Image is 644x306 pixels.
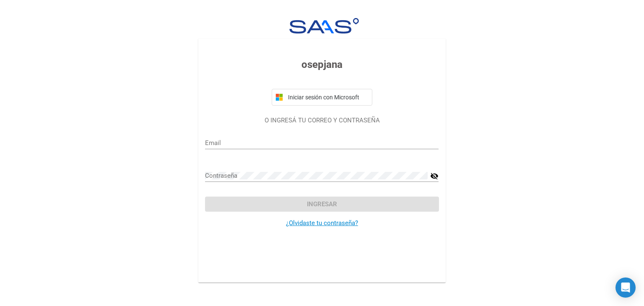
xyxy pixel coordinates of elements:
[430,171,439,181] mat-icon: visibility_off
[286,219,358,227] a: ¿Olvidaste tu contraseña?
[205,116,439,125] p: O INGRESÁ TU CORREO Y CONTRASEÑA
[307,200,337,208] span: Ingresar
[205,197,439,212] button: Ingresar
[615,277,636,298] div: Open Intercom Messenger
[286,94,369,101] span: Iniciar sesión con Microsoft
[205,57,439,72] h3: osepjana
[272,89,372,106] button: Iniciar sesión con Microsoft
